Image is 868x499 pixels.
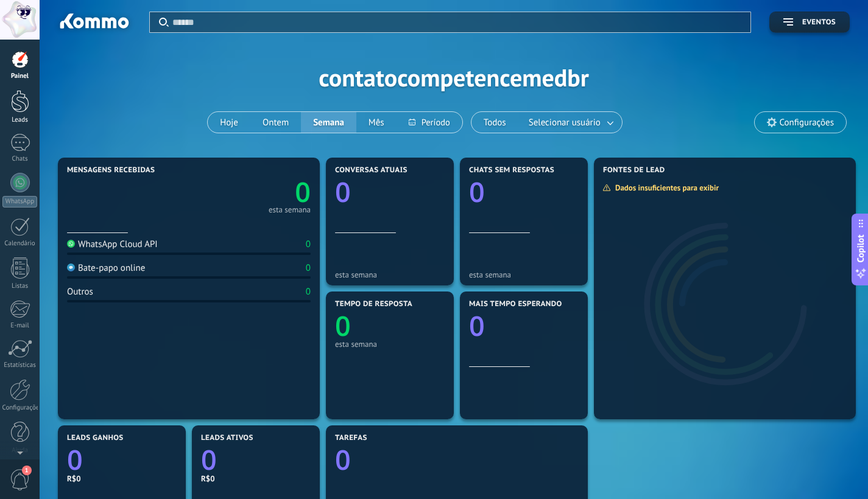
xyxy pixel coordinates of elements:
[518,112,622,133] button: Selecionar usuário
[2,361,38,369] div: Estatísticas
[67,262,145,274] div: Bate-papo online
[67,239,158,250] div: WhatsApp Cloud API
[2,240,38,248] div: Calendário
[2,72,38,80] div: Painel
[469,307,485,344] text: 0
[769,12,850,33] button: Eventos
[306,239,311,250] div: 0
[2,322,38,330] div: E-mail
[250,112,301,133] button: Ontem
[335,166,408,175] span: Conversas atuais
[201,441,217,478] text: 0
[335,434,367,442] span: Tarefas
[335,307,351,344] text: 0
[208,112,250,133] button: Hoje
[201,441,311,478] a: 0
[469,166,554,175] span: Chats sem respostas
[269,207,311,213] div: esta semana
[201,434,253,442] span: Leads ativos
[356,112,397,133] button: Mês
[295,173,311,211] text: 0
[22,466,32,475] span: 1
[2,116,38,124] div: Leads
[301,112,356,133] button: Semana
[602,183,727,193] div: Dados insuficientes para exibir
[67,166,155,175] span: Mensagens recebidas
[67,441,83,478] text: 0
[335,173,351,211] text: 0
[397,112,462,133] button: Período
[526,114,603,131] span: Selecionar usuário
[780,117,834,128] span: Configurações
[189,173,311,211] a: 0
[2,196,37,208] div: WhatsApp
[335,441,579,478] a: 0
[67,434,124,442] span: Leads ganhos
[802,18,836,27] span: Eventos
[335,340,445,349] div: esta semana
[469,300,562,309] span: Mais tempo esperando
[335,270,445,279] div: esta semana
[469,173,485,211] text: 0
[67,263,75,271] img: Bate-papo online
[469,270,579,279] div: esta semana
[2,404,38,412] div: Configurações
[306,286,311,298] div: 0
[67,286,93,298] div: Outros
[335,300,412,309] span: Tempo de resposta
[201,473,311,484] div: R$0
[67,240,75,248] img: WhatsApp Cloud API
[603,166,665,175] span: Fontes de lead
[2,155,38,163] div: Chats
[471,112,518,133] button: Todos
[306,262,311,274] div: 0
[335,441,351,478] text: 0
[855,235,867,263] span: Copilot
[67,441,177,478] a: 0
[67,473,177,484] div: R$0
[2,282,38,290] div: Listas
